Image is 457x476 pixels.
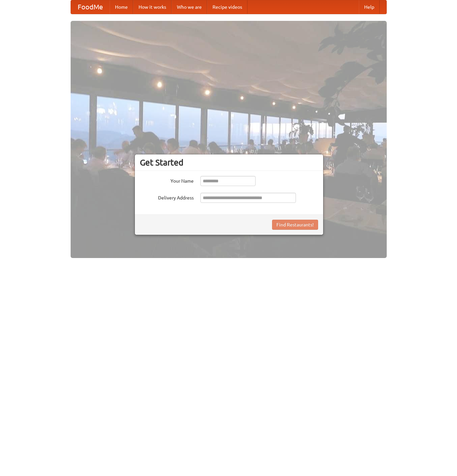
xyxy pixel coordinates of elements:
[133,0,172,14] a: How it works
[140,193,194,201] label: Delivery Address
[140,176,194,184] label: Your Name
[172,0,207,14] a: Who we are
[272,220,318,230] button: Find Restaurants!
[110,0,133,14] a: Home
[140,157,318,168] h3: Get Started
[207,0,247,14] a: Recipe videos
[71,0,110,14] a: FoodMe
[359,0,380,14] a: Help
